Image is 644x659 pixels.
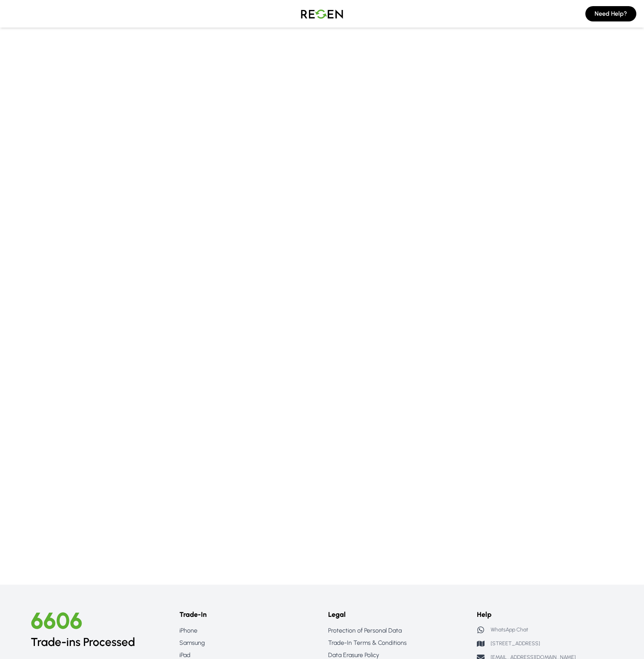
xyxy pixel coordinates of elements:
[585,6,636,21] button: Need Help?
[328,609,465,620] h6: Legal
[491,640,540,648] p: [STREET_ADDRESS]
[31,607,82,634] span: 6606
[179,638,316,648] a: Samsung
[295,3,349,25] img: Logo
[328,638,465,648] a: Trade-In Terms & Conditions
[491,626,528,634] p: WhatsApp Chat
[179,609,316,620] h6: Trade-In
[179,626,316,635] a: iPhone
[31,635,167,649] h2: Trade-ins Processed
[328,626,465,635] a: Protection of Personal Data
[477,609,613,620] h6: Help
